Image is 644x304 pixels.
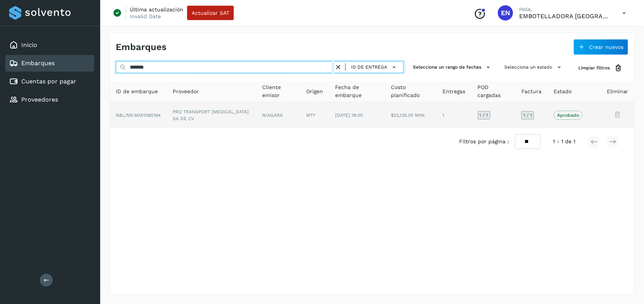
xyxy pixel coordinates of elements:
[391,83,431,99] span: Costo planificado
[262,83,294,99] span: Cliente emisor
[5,55,94,72] div: Embarques
[519,6,610,13] p: Hola,
[480,113,488,118] span: 1 / 1
[385,102,437,128] td: $32,135.00 MXN
[578,64,610,71] span: Limpiar filtros
[589,44,624,50] span: Crear nuevos
[351,64,387,71] span: ID de entrega
[192,10,229,16] span: Actualizar SAT
[116,42,167,53] h4: Embarques
[130,13,161,20] p: Invalid Date
[553,138,575,146] span: 1 - 1 de 1
[335,113,363,118] span: [DATE] 18:00
[554,88,572,96] span: Estado
[573,39,628,55] button: Crear nuevos
[443,88,466,96] span: Entregas
[21,60,55,67] a: Embarques
[521,88,542,96] span: Factura
[572,61,628,75] button: Limpiar filtros
[335,83,379,99] span: Fecha de embarque
[116,113,161,118] span: NBL/MX.MX51065164
[459,138,509,146] span: Filtros por página :
[501,61,566,74] button: Selecciona un estado
[300,102,329,128] td: MTY
[410,61,495,74] button: Selecciona un rango de fechas
[607,88,628,96] span: Eliminar
[5,37,94,53] div: Inicio
[187,6,234,20] button: Actualizar SAT
[519,13,610,20] p: EMBOTELLADORA NIAGARA DE MEXICO
[478,83,509,99] span: POD cargadas
[256,102,300,128] td: NIAGARA
[21,96,58,103] a: Proveedores
[173,88,199,96] span: Proveedor
[523,113,532,118] span: 1 / 1
[5,91,94,108] div: Proveedores
[21,78,76,85] a: Cuentas por pagar
[557,113,579,118] p: Aprobado
[349,62,400,73] button: ID de entrega
[167,102,256,128] td: PRO TRANSPORT [MEDICAL_DATA] SA DE CV
[116,88,158,96] span: ID de embarque
[5,73,94,90] div: Cuentas por pagar
[306,88,323,96] span: Origen
[437,102,472,128] td: 1
[21,41,37,49] a: Inicio
[130,6,183,13] p: Última actualización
